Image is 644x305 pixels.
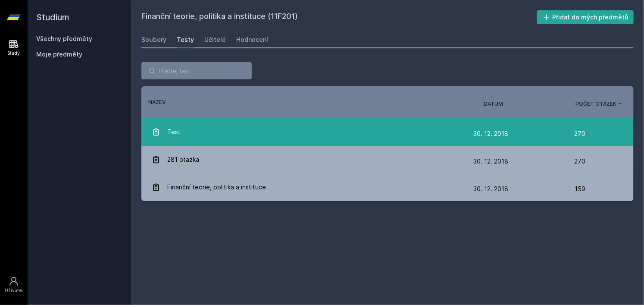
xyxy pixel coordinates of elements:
a: Všechny předměty [36,35,92,42]
a: Testy [177,31,194,48]
a: Study [2,35,26,61]
span: 270 [574,125,585,142]
a: Uživatel [2,272,26,298]
h2: Finanční teorie, politika a instituce (11F201) [141,10,537,24]
span: Moje předměty [36,50,82,59]
div: Study [8,50,20,57]
div: Testy [177,35,194,44]
button: Název [148,98,166,106]
button: Datum [484,100,503,108]
a: Hodnocení [236,31,268,48]
a: Finanční teorie, politika a instituce 30. 12. 2018 159 [141,173,634,201]
span: Finanční teorie, politika a instituce [167,179,266,196]
span: 270 [574,153,585,170]
span: Test [167,123,181,141]
button: Počet otázek [575,100,623,108]
div: Soubory [141,35,166,44]
a: Učitelé [204,31,226,48]
div: Učitelé [204,35,226,44]
a: Test 30. 12. 2018 270 [141,118,634,146]
span: 30. 12. 2018 [473,157,508,165]
input: Hledej test [141,62,252,79]
div: Uživatel [5,287,23,294]
a: Soubory [141,31,166,48]
span: 30. 12. 2018 [473,185,508,192]
div: Hodnocení [236,35,268,44]
a: 281 otazka 30. 12. 2018 270 [141,146,634,173]
button: Přidat do mých předmětů [537,10,634,24]
span: 159 [575,180,585,198]
span: Počet otázek [575,100,616,108]
span: 30. 12. 2018 [473,130,508,137]
span: 281 otazka [167,151,199,168]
